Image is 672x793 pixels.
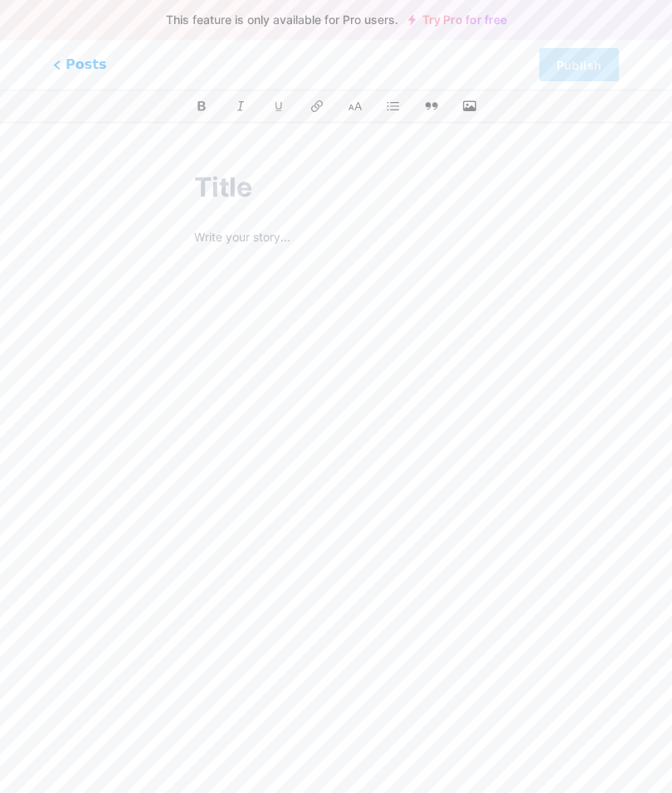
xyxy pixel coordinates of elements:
[539,48,619,81] button: Publish
[408,13,507,27] a: Try Pro for free
[53,55,106,75] span: Posts
[557,58,601,72] span: Publish
[194,168,478,207] input: Title
[166,8,398,32] span: This feature is only available for Pro users.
